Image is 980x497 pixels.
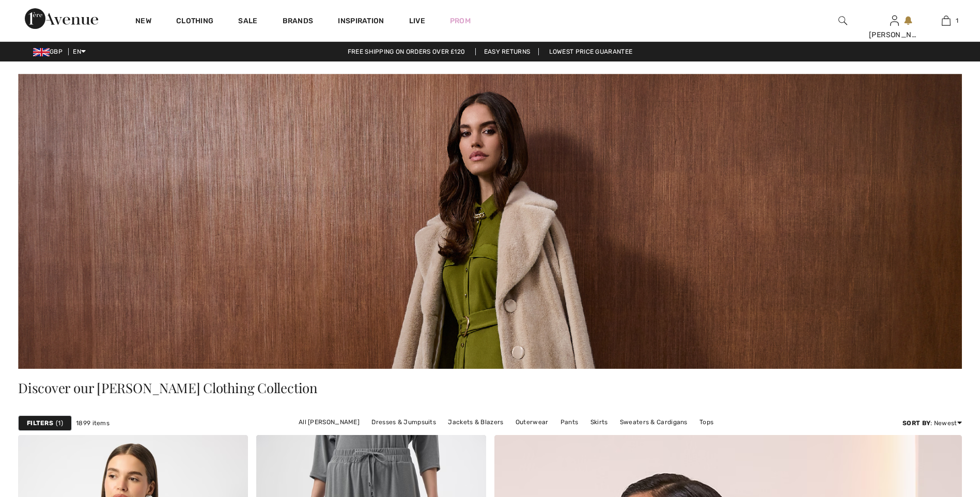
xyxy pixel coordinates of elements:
[615,415,693,429] a: Sweaters & Cardigans
[283,17,314,27] a: Brands
[27,418,53,428] strong: Filters
[890,15,899,25] a: Sign In
[176,17,213,27] a: Clothing
[238,17,257,27] a: Sale
[585,415,613,429] a: Skirts
[890,14,899,27] img: My Info
[541,48,641,55] a: Lowest Price Guarantee
[18,74,962,369] img: Joseph Ribkoff Canada: Women's Clothing Online | 1ère Avenue
[56,418,63,428] span: 1
[694,415,719,429] a: Tops
[443,415,508,429] a: Jackets & Blazers
[33,48,67,55] span: GBP
[942,14,951,27] img: My Bag
[338,17,384,27] span: Inspiration
[18,379,318,397] span: Discover our [PERSON_NAME] Clothing Collection
[450,15,471,26] a: Prom
[409,15,425,26] a: Live
[293,415,365,429] a: All [PERSON_NAME]
[73,48,86,55] span: EN
[510,415,554,429] a: Outerwear
[135,17,151,27] a: New
[869,29,920,40] div: [PERSON_NAME]
[903,420,930,427] strong: Sort By
[921,14,971,27] a: 1
[956,16,958,25] span: 1
[339,48,474,55] a: Free shipping on orders over ₤120
[475,48,539,55] a: Easy Returns
[838,14,847,27] img: search the website
[366,415,441,429] a: Dresses & Jumpsuits
[555,415,584,429] a: Pants
[76,418,110,428] span: 1899 items
[903,418,962,428] div: : Newest
[33,48,50,56] img: UK Pound
[25,8,98,29] img: 1ère Avenue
